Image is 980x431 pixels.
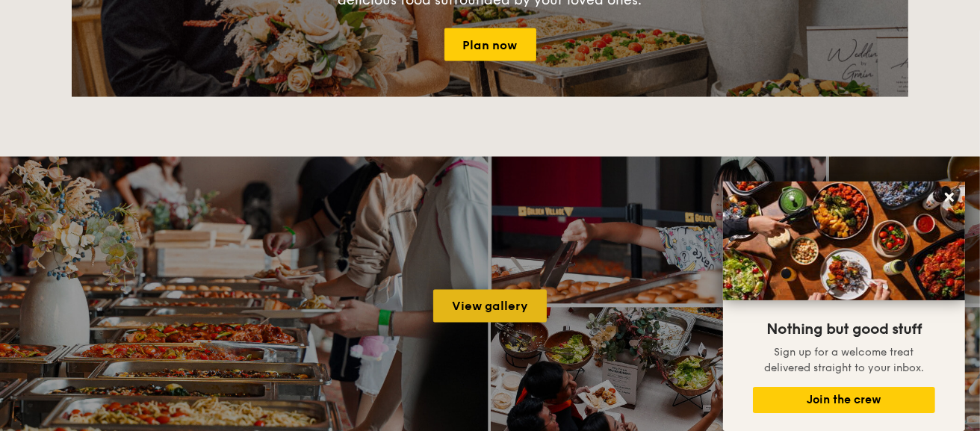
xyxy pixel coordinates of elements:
[723,182,965,300] img: DSC07876-Edit02-Large.jpeg
[937,185,961,209] button: Close
[444,28,536,61] a: Plan now
[753,387,935,413] button: Join the crew
[766,320,922,338] span: Nothing but good stuff
[433,290,547,323] a: View gallery
[764,346,924,374] span: Sign up for a welcome treat delivered straight to your inbox.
